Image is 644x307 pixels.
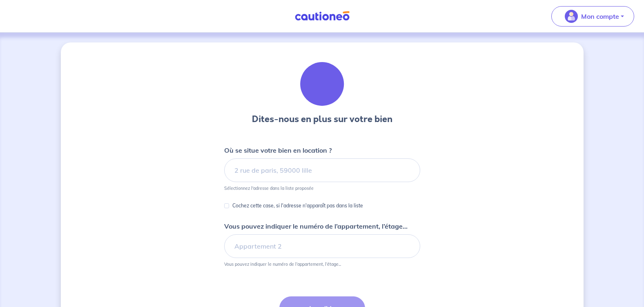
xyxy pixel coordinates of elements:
input: Appartement 2 [224,234,420,258]
p: Cochez cette case, si l'adresse n'apparaît pas dans la liste [232,201,363,211]
img: illu_houses.svg [300,62,344,106]
p: Mon compte [581,11,619,21]
img: Cautioneo [292,11,353,21]
p: Vous pouvez indiquer le numéro de l’appartement, l’étage... [224,221,408,231]
h3: Dites-nous en plus sur votre bien [252,113,392,126]
input: 2 rue de paris, 59000 lille [224,158,420,182]
img: illu_account_valid_menu.svg [565,10,578,23]
p: Sélectionnez l'adresse dans la liste proposée [224,185,314,191]
p: Où se situe votre bien en location ? [224,145,332,155]
button: illu_account_valid_menu.svgMon compte [551,6,634,27]
p: Vous pouvez indiquer le numéro de l’appartement, l’étage... [224,261,341,267]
